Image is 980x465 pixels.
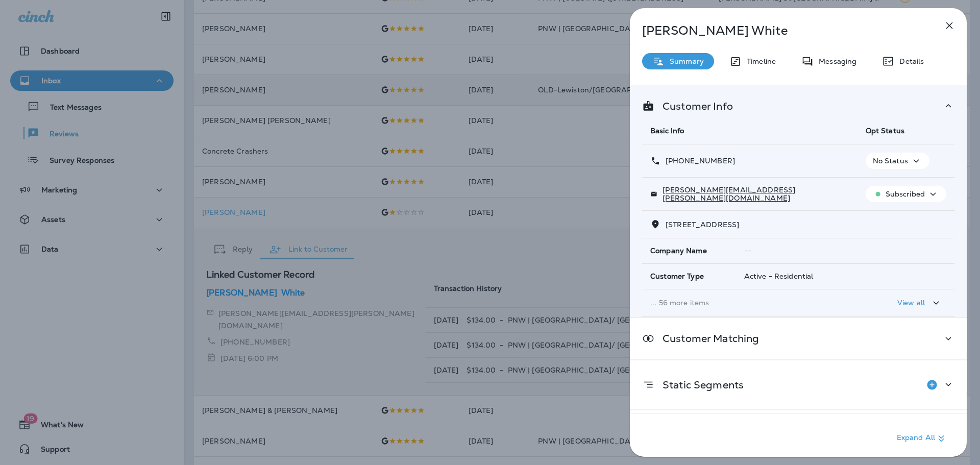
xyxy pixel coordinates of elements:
p: No Status [873,157,908,165]
p: Static Segments [654,381,744,389]
p: Details [894,57,924,65]
p: Timeline [742,57,776,65]
p: Messaging [814,57,856,65]
span: -- [744,246,751,255]
p: [PERSON_NAME] White [642,23,921,38]
p: Summary [665,57,704,65]
p: View all [897,299,925,307]
span: Active - Residential [744,272,814,281]
button: No Status [866,153,929,169]
span: [STREET_ADDRESS] [666,220,739,229]
button: Expand All [893,429,951,448]
button: Subscribed [866,186,946,202]
p: ... 56 more items [650,299,849,307]
p: Subscribed [886,190,925,198]
span: Company Name [650,247,707,255]
p: Expand All [897,432,947,445]
button: Add to Static Segment [922,375,942,395]
p: [PHONE_NUMBER] [660,157,735,165]
p: Customer Matching [654,334,759,342]
span: Basic Info [650,126,684,135]
p: [PERSON_NAME][EMAIL_ADDRESS][PERSON_NAME][DOMAIN_NAME] [657,186,849,202]
span: Customer Type [650,272,704,281]
button: View all [893,293,946,312]
span: Opt Status [866,126,904,135]
p: Customer Info [654,102,733,110]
